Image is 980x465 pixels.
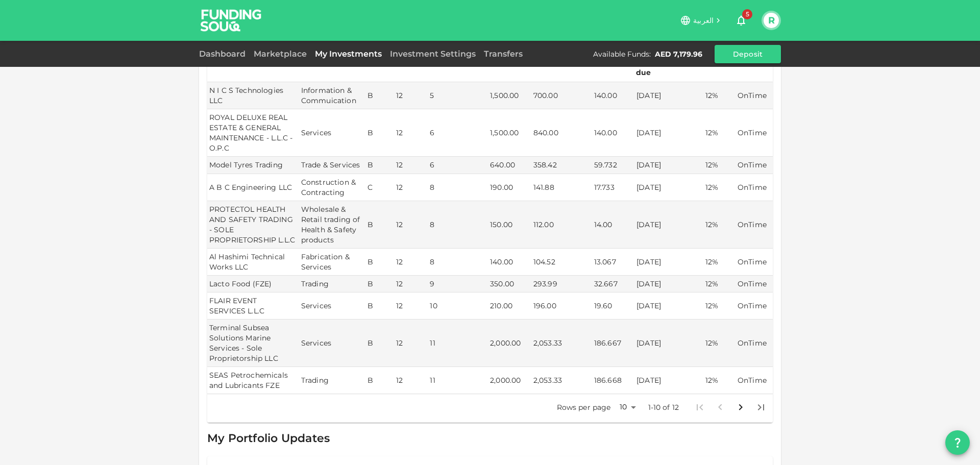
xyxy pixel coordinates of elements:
td: 11 [428,320,488,367]
td: 186.667 [592,320,634,367]
td: 140.00 [488,249,531,276]
td: B [365,276,394,292]
td: 12 [394,82,428,109]
td: 11 [428,367,488,394]
td: 358.42 [531,157,592,174]
td: C [365,174,394,201]
td: 12 [394,367,428,394]
td: [DATE] [634,367,703,394]
td: 14.00 [592,201,634,249]
td: Trading [299,367,365,394]
a: My Investments [311,49,386,59]
td: 12 [394,157,428,174]
td: 12% [703,82,736,109]
td: 350.00 [488,276,531,292]
td: Services [299,320,365,367]
td: 2,053.33 [531,320,592,367]
td: 6 [428,157,488,174]
td: Construction & Contracting [299,174,365,201]
td: 12% [703,292,736,320]
td: 2,053.33 [531,367,592,394]
td: 840.00 [531,109,592,157]
td: 150.00 [488,201,531,249]
td: 140.00 [592,82,634,109]
a: Dashboard [199,49,250,59]
td: 8 [428,201,488,249]
td: 12% [703,157,736,174]
div: Available Funds : [593,49,651,59]
td: 112.00 [531,201,592,249]
td: N I C S Technologies LLC [207,82,299,109]
td: OnTime [736,174,773,201]
td: 12% [703,109,736,157]
td: A B C Engineering LLC [207,174,299,201]
td: FLAIR EVENT SERVICES L.L.C [207,292,299,320]
td: 210.00 [488,292,531,320]
td: 12 [394,292,428,320]
td: 640.00 [488,157,531,174]
td: Al Hashimi Technical Works LLC [207,249,299,276]
td: OnTime [736,109,773,157]
span: 5 [742,9,752,19]
td: [DATE] [634,109,703,157]
td: 12 [394,320,428,367]
button: Go to next page [730,397,751,418]
a: Transfers [480,49,527,59]
td: [DATE] [634,201,703,249]
p: Rows per page [557,402,611,412]
td: OnTime [736,276,773,292]
td: [DATE] [634,249,703,276]
td: [DATE] [634,292,703,320]
td: Model Tyres Trading [207,157,299,174]
td: Fabrication & Services [299,249,365,276]
td: 12% [703,320,736,367]
td: 104.52 [531,249,592,276]
button: Deposit [715,45,781,63]
td: 2,000.00 [488,367,531,394]
td: B [365,82,394,109]
span: العربية [693,16,714,25]
td: [DATE] [634,157,703,174]
td: B [365,109,394,157]
td: SEAS Petrochemicals and Lubricants FZE [207,367,299,394]
td: 8 [428,249,488,276]
td: Information & Commuication [299,82,365,109]
td: B [365,367,394,394]
td: Lacto Food (FZE) [207,276,299,292]
button: Go to last page [751,397,771,418]
td: 12% [703,174,736,201]
td: B [365,320,394,367]
td: 17.733 [592,174,634,201]
td: ROYAL DELUXE REAL ESTATE & GENERAL MAINTENANCE - L.L.C - O.P.C [207,109,299,157]
td: 5 [428,82,488,109]
td: [DATE] [634,82,703,109]
td: 12 [394,109,428,157]
td: 141.88 [531,174,592,201]
td: 190.00 [488,174,531,201]
td: 6 [428,109,488,157]
a: Marketplace [250,49,311,59]
td: 196.00 [531,292,592,320]
td: 12% [703,276,736,292]
td: [DATE] [634,174,703,201]
td: B [365,157,394,174]
td: OnTime [736,157,773,174]
td: [DATE] [634,320,703,367]
td: 12 [394,249,428,276]
td: 1,500.00 [488,82,531,109]
td: 12 [394,276,428,292]
td: 1,500.00 [488,109,531,157]
td: OnTime [736,292,773,320]
td: B [365,201,394,249]
td: Trade & Services [299,157,365,174]
td: PROTECTOL HEALTH AND SAFETY TRADING - SOLE PROPRIETORSHIP L.L.C [207,201,299,249]
td: 10 [428,292,488,320]
td: 140.00 [592,109,634,157]
td: Services [299,109,365,157]
td: 12 [394,174,428,201]
td: [DATE] [634,276,703,292]
td: 12% [703,249,736,276]
td: 12% [703,367,736,394]
td: 13.067 [592,249,634,276]
td: OnTime [736,367,773,394]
